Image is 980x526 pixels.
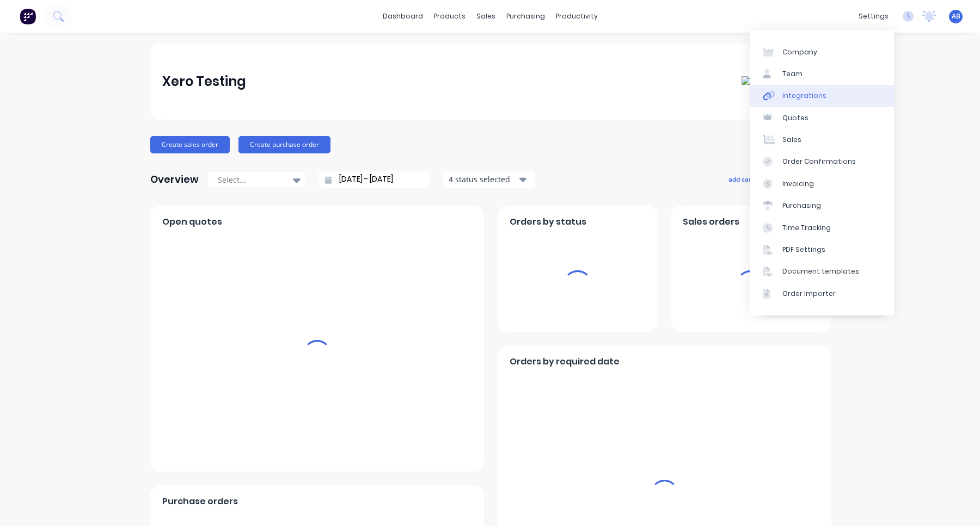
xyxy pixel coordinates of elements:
div: Order Importer [782,289,836,299]
div: Order Confirmations [782,157,856,166]
div: productivity [550,8,603,24]
a: Document templates [750,261,894,282]
a: Integrations [750,85,894,107]
button: add card [721,172,762,186]
a: Time Tracking [750,216,894,238]
span: AB [952,11,960,21]
span: Open quotes [162,215,222,228]
a: Company [750,41,894,63]
div: products [428,8,471,24]
div: Integrations [782,91,826,101]
img: Xero Testing [742,76,795,88]
span: Purchase orders [162,495,238,508]
div: Xero Testing [162,71,246,92]
a: Team [750,63,894,85]
a: PDF Settings [750,239,894,261]
a: Quotes [750,107,894,129]
div: Team [782,69,803,79]
a: Order Confirmations [750,151,894,172]
div: Time Tracking [782,223,831,233]
div: purchasing [501,8,550,24]
div: settings [853,8,894,24]
button: Create sales order [150,136,230,153]
div: PDF Settings [782,245,825,255]
div: sales [471,8,501,24]
div: Quotes [782,113,808,123]
a: dashboard [377,8,428,24]
a: Purchasing [750,195,894,216]
a: Invoicing [750,173,894,195]
span: Orders by status [510,215,586,228]
img: Factory [20,8,36,24]
button: 4 status selected [443,171,535,188]
a: Sales [750,129,894,151]
span: Orders by required date [510,355,620,368]
div: Sales [782,135,801,145]
span: Sales orders [683,215,739,228]
div: Company [782,47,817,57]
div: Document templates [782,267,859,276]
div: Purchasing [782,201,821,211]
div: Invoicing [782,179,814,189]
button: Create purchase order [238,136,330,153]
div: 4 status selected [449,174,517,185]
a: Order Importer [750,283,894,305]
div: Overview [150,169,199,190]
